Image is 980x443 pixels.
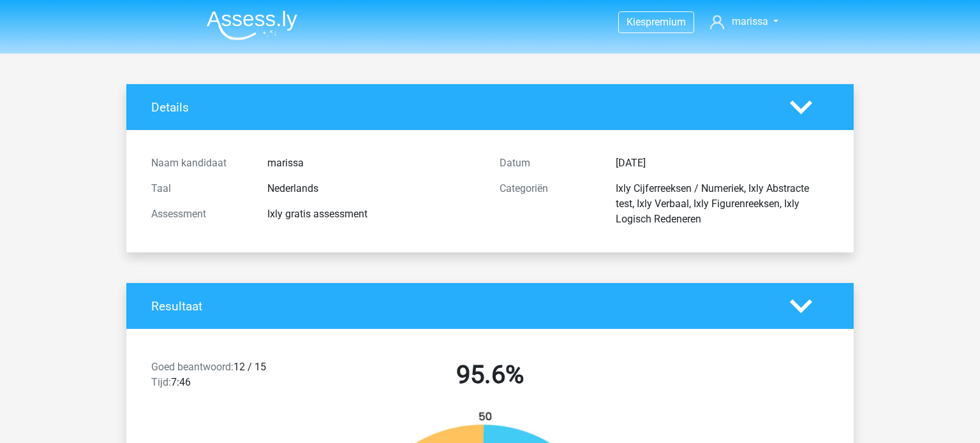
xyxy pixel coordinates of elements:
div: 12 / 15 7:46 [142,359,316,395]
div: Assessment [142,207,258,222]
div: Taal [142,181,258,196]
span: premium [646,16,686,28]
span: Goed beantwoord: [151,361,234,373]
div: Categoriën [490,181,606,227]
a: Kiespremium [619,13,694,31]
span: marissa [732,15,768,27]
div: marissa [258,156,490,171]
span: Tijd: [151,376,171,388]
div: Nederlands [258,181,490,196]
div: Ixly Cijferreeksen / Numeriek, Ixly Abstracte test, Ixly Verbaal, Ixly Figurenreeksen, Ixly Logis... [606,181,838,227]
h4: Resultaat [151,299,771,314]
div: Ixly gratis assessment [258,207,490,222]
div: [DATE] [606,156,838,171]
span: Kies [627,16,646,28]
a: marissa [705,14,783,29]
div: Datum [490,156,606,171]
h4: Details [151,100,771,115]
img: Assessly [207,10,297,40]
div: Naam kandidaat [142,156,258,171]
h2: 95.6% [325,359,655,390]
